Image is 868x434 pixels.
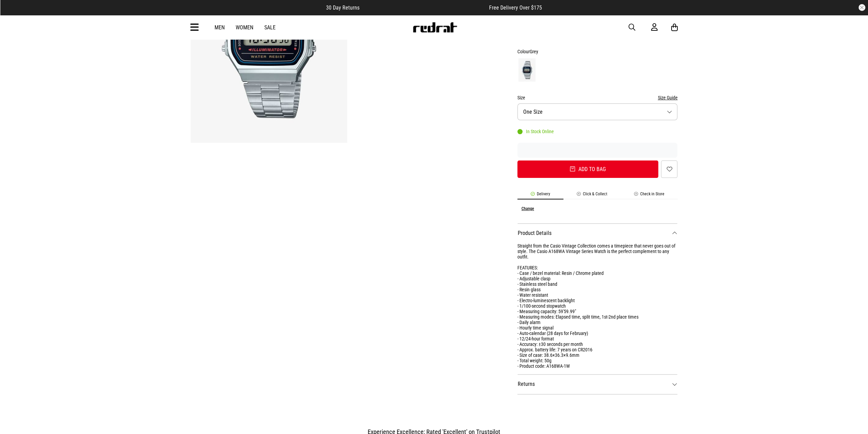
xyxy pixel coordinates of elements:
[658,94,677,102] button: Size Guide
[517,243,678,369] div: Straight from the Casio Vintage Collection comes a timepiece that never goes out of style. The Ca...
[517,374,678,394] dt: Returns
[517,192,563,199] li: Delivery
[5,3,26,23] button: Open LiveChat chat widget
[517,129,554,134] div: In Stock Online
[489,4,542,11] span: Free Delivery Over $175
[373,4,475,11] iframe: Customer reviews powered by Trustpilot
[517,160,659,178] button: Add to bag
[412,22,457,32] img: Redrat logo
[517,94,678,102] div: Size
[215,24,225,31] a: Men
[530,49,538,54] span: Grey
[517,223,678,243] dt: Product Details
[517,47,678,56] div: Colour
[518,58,535,82] img: Grey
[521,206,534,211] button: Change
[264,24,276,31] a: Sale
[236,24,253,31] a: Women
[517,147,678,154] iframe: Customer reviews powered by Trustpilot
[563,192,621,199] li: Click & Collect
[523,109,543,115] span: One Size
[621,192,678,199] li: Check in Store
[326,4,359,11] span: 30 Day Returns
[517,103,678,120] button: One Size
